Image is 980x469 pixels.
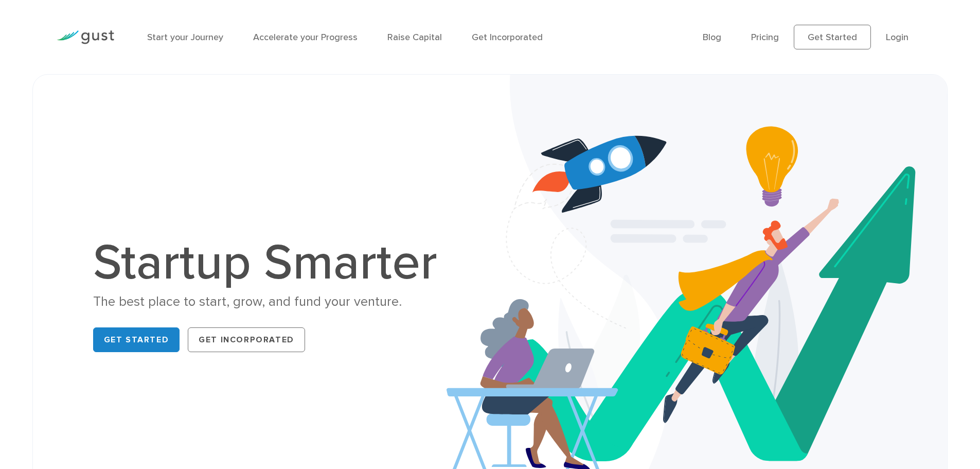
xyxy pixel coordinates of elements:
[253,32,358,43] a: Accelerate your Progress
[387,32,442,43] a: Raise Capital
[794,25,871,49] a: Get Started
[472,32,543,43] a: Get Incorporated
[147,32,223,43] a: Start your Journey
[703,32,721,43] a: Blog
[886,32,908,43] a: Login
[93,293,448,311] div: The best place to start, grow, and fund your venture.
[188,327,305,352] a: Get Incorporated
[751,32,779,43] a: Pricing
[93,238,448,288] h1: Startup Smarter
[57,30,114,44] img: Gust Logo
[93,327,180,352] a: Get Started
